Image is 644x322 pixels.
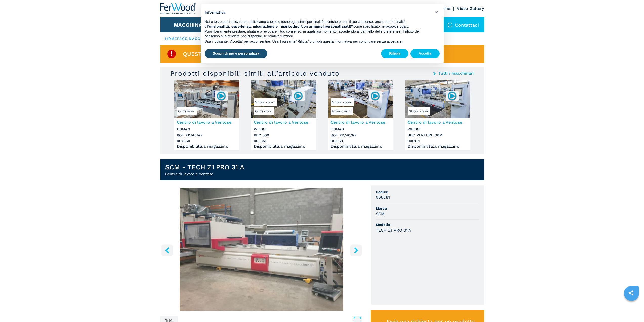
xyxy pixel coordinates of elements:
[410,49,440,58] button: Accetta
[254,98,277,106] span: Show room
[331,107,353,115] span: Promozioni
[408,107,430,115] span: Show room
[331,119,390,125] h3: Centro di lavoro a Ventose
[376,194,390,200] h3: 006281
[160,3,197,14] img: Ferwood
[216,91,226,101] img: 007350
[167,49,177,59] img: SoldProduct
[408,145,467,148] div: Disponibilità : a magazzino
[350,244,362,256] button: right-button
[207,24,353,28] strong: funzionalità, esperienza, misurazione e “marketing (con annunci personalizzati)”
[435,9,438,15] span: ×
[177,119,237,125] h3: Centro di lavoro a Ventose
[331,98,354,106] span: Show room
[205,39,431,44] p: Usa il pulsante “Accetta” per acconsentire. Usa il pulsante “Rifiuta” o chiudi questa informativa...
[205,19,431,29] p: Noi e terze parti selezionate utilizziamo cookie o tecnologie simili per finalità tecniche e, con...
[183,51,281,57] span: Questo articolo è già venduto
[331,145,390,148] div: Disponibilità : a magazzino
[293,91,303,101] img: 006351
[376,211,385,217] h3: SCM
[165,163,244,171] h1: SCM - TECH Z1 PRO 31 A
[331,126,390,144] h3: HOMAG BOF 211/40/AP 005521
[174,80,239,118] img: Centro di lavoro a Ventose HOMAG BOF 211/40/AP
[433,8,441,16] button: Chiudi questa informativa
[408,119,467,125] h3: Centro di lavoro a Ventose
[254,107,274,115] span: Occasioni
[174,80,239,150] a: Centro di lavoro a Ventose HOMAG BOF 211/40/APOccasioni007350Centro di lavoro a VentoseHOMAGBOF 2...
[328,80,393,118] img: Centro di lavoro a Ventose HOMAG BOF 211/40/AP
[205,29,431,39] p: Puoi liberamente prestare, rifiutare o revocare il tuo consenso, in qualsiasi momento, accedendo ...
[161,244,173,256] button: left-button
[254,126,314,144] h3: WEEKE BHC 500 006351
[376,222,479,227] span: Modello
[251,80,316,118] img: Centro di lavoro a Ventose WEEKE BHC 500
[388,24,408,28] a: cookie policy
[177,126,237,144] h3: HOMAG BOF 211/40/AP 007350
[376,189,479,194] span: Codice
[165,171,244,176] h2: Centro di lavoro a Ventose
[328,80,393,150] a: Centro di lavoro a Ventose HOMAG BOF 211/40/APPromozioniShow room005521Centro di lavoro a Ventose...
[370,91,380,101] img: 005521
[251,80,316,150] a: Centro di lavoro a Ventose WEEKE BHC 500OccasioniShow room006351Centro di lavoro a VentoseWEEKEBH...
[376,206,479,211] span: Marca
[165,37,188,41] a: HOMEPAGE
[457,6,484,11] a: Video Gallery
[405,80,470,150] a: Centro di lavoro a Ventose WEEKE BHC VENTURE 08MShow room006151Centro di lavoro a VentoseWEEKEBHC...
[205,49,267,58] button: Scopri di più e personalizza
[160,188,363,311] div: Go to Slide 1
[442,17,484,32] div: Contattaci
[438,71,474,75] a: Tutti i macchinari
[177,107,197,115] span: Occasioni
[189,37,215,41] a: macchinari
[170,69,340,78] h3: Prodotti disponibili simili all’articolo venduto
[254,119,314,125] h3: Centro di lavoro a Ventose
[381,49,408,58] button: Rifiuta
[160,188,363,311] img: Centro di lavoro a Ventose SCM TECH Z1 PRO 31 A
[177,145,237,148] div: Disponibilità : a magazzino
[205,10,431,15] h2: Informativa
[188,37,189,41] span: |
[376,227,411,233] h3: TECH Z1 PRO 31 A
[405,80,470,118] img: Centro di lavoro a Ventose WEEKE BHC VENTURE 08M
[174,22,207,28] button: Macchinari
[625,287,637,299] a: sharethis
[447,91,457,101] img: 006151
[254,145,314,148] div: Disponibilità : a magazzino
[408,126,467,144] h3: WEEKE BHC VENTURE 08M 006151
[447,22,452,27] img: Contattaci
